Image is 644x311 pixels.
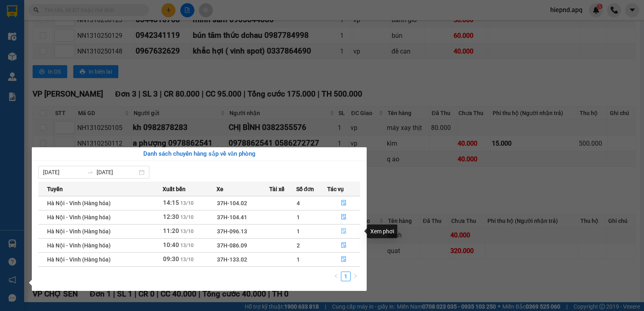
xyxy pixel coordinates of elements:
img: logo [4,40,19,80]
span: left [334,274,339,278]
span: 11:20 [163,227,179,235]
div: Danh sách chuyến hàng sắp về văn phòng [38,149,360,159]
span: Tác vụ [327,185,344,194]
a: 1 [341,272,350,281]
span: 2 [297,242,300,249]
strong: CHUYỂN PHÁT NHANH AN PHÚ QUÝ [23,6,81,33]
li: Next Page [351,272,360,281]
span: 13/10 [180,214,194,220]
span: swap-right [87,169,93,175]
span: right [353,274,358,278]
span: 13/10 [180,243,194,248]
span: Số đơn [296,185,314,194]
span: Hà Nội - Vinh (Hàng hóa) [47,256,111,263]
span: 12:30 [163,213,179,220]
span: Hà Nội - Vinh (Hàng hóa) [47,242,111,249]
input: Từ ngày [43,168,84,177]
span: file-done [341,242,347,249]
button: file-done [328,197,360,210]
span: 09:30 [163,255,179,263]
span: 1 [297,256,300,263]
span: [GEOGRAPHIC_DATA], [GEOGRAPHIC_DATA] ↔ [GEOGRAPHIC_DATA] [21,34,82,62]
span: Hà Nội - Vinh (Hàng hóa) [47,214,111,220]
span: 37H-104.41 [217,214,247,220]
input: Đến ngày [97,168,137,177]
span: 14:15 [163,199,179,206]
div: Xem phơi [367,224,397,238]
span: Tuyến [47,185,63,194]
span: 4 [297,200,300,206]
span: Hà Nội - Vinh (Hàng hóa) [47,200,111,206]
button: file-done [328,253,360,266]
span: 13/10 [180,229,194,234]
span: file-done [341,228,347,235]
button: file-done [328,211,360,224]
span: file-done [341,200,347,206]
span: 37H-096.13 [217,228,247,235]
span: 13/10 [180,200,194,206]
button: file-done [328,225,360,238]
button: left [331,272,341,281]
li: Previous Page [331,272,341,281]
span: file-done [341,214,347,220]
button: file-done [328,239,360,252]
span: 1 [297,214,300,220]
span: 1 [297,228,300,235]
button: right [351,272,360,281]
span: 37H-104.02 [217,200,247,206]
span: 37H-086.09 [217,242,247,249]
span: 10:40 [163,241,179,249]
span: Tài xế [269,185,285,194]
span: Xuất bến [163,185,186,194]
span: to [87,169,93,175]
span: Hà Nội - Vinh (Hàng hóa) [47,228,111,235]
span: 37H-133.02 [217,256,247,263]
span: file-done [341,256,347,263]
span: Xe [217,185,223,194]
span: 13/10 [180,257,194,262]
